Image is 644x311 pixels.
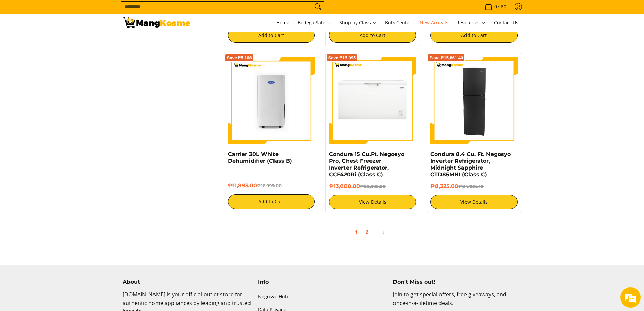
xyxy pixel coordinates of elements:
button: Add to Cart [228,28,315,43]
button: Add to Cart [228,194,315,209]
a: Resources [453,14,489,32]
span: Shop by Class [339,19,377,27]
button: Search [313,2,324,12]
span: ₱0 [500,4,507,9]
a: Bodega Sale [294,14,335,32]
button: Add to Cart [430,28,518,43]
span: Save ₱5,106 [227,56,252,60]
button: Add to Cart [329,28,416,43]
span: Bodega Sale [297,19,331,27]
div: Chat with us now [35,38,114,47]
a: Carrier 30L White Dehumidifier (Class B) [228,151,292,164]
a: Shop by Class [336,14,380,32]
a: Condura 15 Cu.Ft. Negosyo Pro, Chest Freezer Inverter Refrigerator, CCF420Ri (Class C) [329,151,404,178]
div: Minimize live chat window [111,3,127,20]
nav: Main Menu [197,14,522,32]
a: Condura 8.4 Cu. Ft. Negosyo Inverter Refrigerator, Midnight Sapphire CTD85MNI (Class C) [430,151,511,178]
ul: Pagination [221,223,525,245]
span: We're online! [39,85,93,154]
span: • [483,3,508,10]
h4: About [123,279,251,285]
span: Resources [456,19,486,27]
a: View Details [329,195,416,209]
span: · [361,229,362,235]
a: View Details [430,195,518,209]
h4: Info [258,279,386,285]
h6: ₱11,893.00 [228,182,315,189]
h4: Don't Miss out! [393,279,521,285]
a: Bulk Center [382,14,415,32]
a: 1 [352,225,361,239]
img: carrier-30-liter-dehumidier-premium-full-view-mang-kosme [228,57,315,144]
textarea: Type your message and hit 'Enter' [3,185,129,208]
a: Contact Us [491,14,522,32]
span: Contact Us [494,19,518,26]
span: Home [276,19,289,26]
span: New Arrivals [420,19,448,26]
h6: ₱13,000.00 [329,183,416,190]
img: Condura 15 Cu.Ft. Negosyo Pro, Chest Freezer Inverter Refrigerator, CCF420Ri (Class C) [329,57,416,144]
span: Save ₱15,861.40 [429,56,463,60]
del: ₱29,995.00 [360,184,386,189]
span: Bulk Center [385,19,411,26]
del: ₱24,186.40 [458,184,484,189]
del: ₱16,999.00 [257,183,282,188]
h6: ₱8,325.00 [430,183,518,190]
a: New Arrivals [416,14,452,32]
img: Condura 8.4 Cu. Ft. Negosyo Inverter Refrigerator, Midnight Sapphire CTD85MNI (Class C) [430,57,518,144]
img: New Arrivals: Fresh Release from The Premium Brands l Mang Kosme [123,17,190,28]
a: Home [273,14,293,32]
span: 0 [493,4,498,9]
a: 2 [362,225,372,239]
a: Negosyo Hub [258,290,386,303]
span: Save ₱16,995 [328,56,356,60]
